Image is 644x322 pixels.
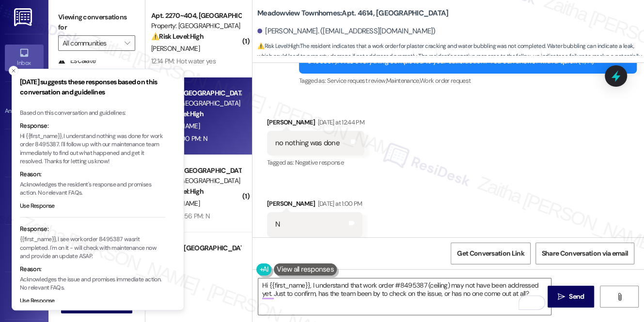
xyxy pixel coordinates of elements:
[569,291,584,302] span: Send
[5,235,44,261] a: Buildings
[58,10,135,35] label: Viewing conversations for
[151,88,241,98] div: Apt. 4614, [GEOGRAPHIC_DATA]
[151,57,216,65] div: 12:14 PM: Hot water yes
[20,121,165,131] div: Response:
[151,199,200,208] span: [PERSON_NAME]
[542,248,628,259] span: Share Conversation via email
[295,158,344,167] span: Negative response
[5,283,44,309] a: Leads
[257,26,436,36] div: [PERSON_NAME]. ([EMAIL_ADDRESS][DOMAIN_NAME])
[20,235,165,261] p: {{first_name}}, I see work order 8495387 wasn't completed. I'm on it - will check with maintenanc...
[535,243,634,264] button: Share Conversation via email
[9,66,18,76] button: Close toast
[58,56,96,66] div: Escalate
[151,44,200,53] span: [PERSON_NAME]
[257,41,644,72] span: : The resident indicates that a work order for plaster cracking and water bubbling was not comple...
[20,181,165,198] p: Acknowledges the resident's response and promises action. No relevant FAQs.
[63,35,120,51] input: All communities
[14,8,34,26] img: ResiDesk Logo
[5,45,44,71] a: Inbox
[315,199,362,209] div: [DATE] at 1:00 PM
[315,117,364,127] div: [DATE] at 12:44 PM
[20,276,165,292] p: Acknowledges the issue and promises immediate action. No relevant FAQs.
[275,138,340,148] div: no nothing was done
[151,98,241,108] div: Property: [GEOGRAPHIC_DATA]
[151,122,200,130] span: [PERSON_NAME]
[151,21,241,31] div: Property: [GEOGRAPHIC_DATA]
[457,248,524,259] span: Get Conversation Link
[558,293,565,301] i: 
[20,109,165,118] div: Based on this conversation and guidelines:
[327,77,386,85] span: Service request review ,
[20,132,165,166] p: Hi {{first_name}}, I understand nothing was done for work order 8495387. I'll follow up with our ...
[151,166,241,176] div: Apt. 4910, [GEOGRAPHIC_DATA]
[151,32,204,41] strong: ⚠️ Risk Level: High
[20,202,55,211] button: Use Response
[267,155,364,169] div: Tagged as:
[20,77,165,97] h3: [DATE] suggests these responses based on this conversation and guidelines
[151,11,241,21] div: Apt. 2270~404, [GEOGRAPHIC_DATA]
[257,42,299,50] strong: ⚠️ Risk Level: High
[548,286,595,307] button: Send
[258,278,551,315] textarea: To enrich screen reader interactions, please activate Accessibility in Grammarly extension settings
[20,297,55,306] button: Use Response
[386,77,420,85] span: Maintenance ,
[267,199,362,212] div: [PERSON_NAME]
[267,237,362,251] div: Tagged as:
[20,169,165,179] div: Reason:
[5,140,44,166] a: Site Visit •
[299,74,637,88] div: Tagged as:
[20,224,165,234] div: Response:
[257,8,448,18] b: Meadowview Townhomes: Apt. 4614, [GEOGRAPHIC_DATA]
[151,243,241,253] div: Apt. 4605, [GEOGRAPHIC_DATA]
[151,176,241,186] div: Property: [GEOGRAPHIC_DATA]
[20,264,165,274] div: Reason:
[451,243,530,264] button: Get Conversation Link
[420,77,471,85] span: Work order request
[5,187,44,214] a: Insights •
[275,219,280,230] div: N
[125,39,130,47] i: 
[267,117,364,131] div: [PERSON_NAME]
[615,293,623,301] i: 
